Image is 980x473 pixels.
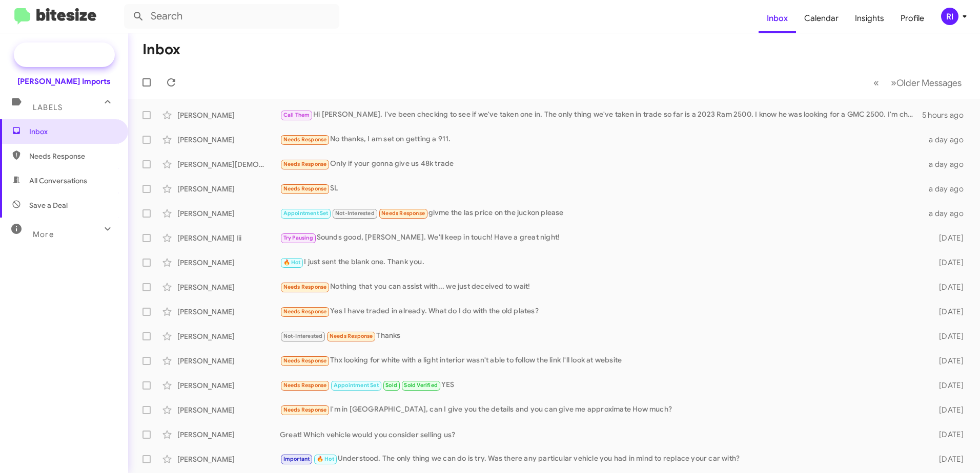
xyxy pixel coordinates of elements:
div: [PERSON_NAME] [177,184,280,194]
div: a day ago [923,184,972,194]
span: Not-Interested [335,210,375,217]
span: Needs Response [283,406,327,413]
div: Sounds good, [PERSON_NAME]. We'll keep in touch! Have a great night! [280,232,923,244]
div: [PERSON_NAME] [177,380,280,391]
div: [PERSON_NAME] [177,454,280,464]
span: Needs Response [283,161,327,167]
div: [PERSON_NAME] Iii [177,233,280,243]
div: Only if your gonna give us 48k trade [280,158,923,170]
div: Great! Which vehicle would you consider selling us? [280,429,923,440]
nav: Page navigation example [868,72,968,93]
span: 🔥 Hot [317,456,334,462]
div: [PERSON_NAME] [177,331,280,341]
span: Older Messages [896,77,962,89]
span: Needs Response [381,210,425,217]
span: Needs Response [283,308,327,315]
div: Thanks [280,330,923,342]
div: [PERSON_NAME] [177,405,280,415]
span: Sold [385,382,397,389]
div: givme the las price on the juckon please [280,207,923,219]
input: Search [124,4,339,29]
a: Inbox [759,4,796,33]
span: Needs Response [283,136,327,143]
div: [PERSON_NAME] [177,429,280,440]
span: Needs Response [29,151,116,161]
div: [DATE] [923,356,972,366]
div: [DATE] [923,257,972,268]
h1: Inbox [142,41,180,58]
div: [PERSON_NAME] [177,257,280,268]
div: YES [280,379,923,391]
div: No thanks, I am set on getting a 911. [280,134,923,145]
div: [DATE] [923,331,972,341]
span: 🔥 Hot [283,259,301,266]
span: Call Them [283,112,310,118]
span: Inbox [29,126,116,137]
span: Needs Response [283,185,327,192]
div: [PERSON_NAME] Imports [17,76,111,87]
a: Insights [847,4,892,33]
span: Special Campaign [45,50,107,60]
span: More [33,230,54,239]
span: Needs Response [330,333,373,339]
div: Hi [PERSON_NAME]. I've been checking to see if we've taken one in. The only thing we've taken in ... [280,109,922,121]
span: Try Pausing [283,234,313,241]
span: Not-Interested [283,333,323,339]
span: Save a Deal [29,200,68,210]
button: RI [932,8,969,25]
span: Needs Response [283,284,327,290]
span: Important [283,456,310,462]
div: [DATE] [923,307,972,317]
div: [DATE] [923,282,972,292]
div: [DATE] [923,429,972,440]
button: Next [885,72,968,93]
span: Needs Response [283,357,327,364]
div: [DATE] [923,405,972,415]
a: Profile [892,4,932,33]
div: 5 hours ago [922,110,972,120]
div: Understood. The only thing we can do is try. Was there any particular vehicle you had in mind to ... [280,453,923,465]
a: Special Campaign [14,42,115,67]
span: Needs Response [283,382,327,389]
div: [PERSON_NAME] [177,307,280,317]
button: Previous [867,72,885,93]
div: Thx looking for white with a light interior wasn't able to follow the link I'll look at website [280,355,923,367]
div: a day ago [923,159,972,169]
span: » [891,76,896,89]
div: [PERSON_NAME] [177,135,280,145]
div: [DATE] [923,380,972,391]
div: I just sent the blank one. Thank you. [280,256,923,268]
div: Nothing that you can assist with... we just deceived to wait! [280,281,923,293]
div: RI [941,8,958,25]
div: [PERSON_NAME] [177,282,280,292]
div: I'm in [GEOGRAPHIC_DATA], can I give you the details and you can give me approximate How much? [280,404,923,416]
div: a day ago [923,135,972,145]
div: a day ago [923,208,972,219]
div: [PERSON_NAME] [177,110,280,120]
span: « [873,76,879,89]
div: [PERSON_NAME] [177,356,280,366]
span: Sold Verified [404,382,438,389]
div: Yes I have traded in already. What do I do with the old plates? [280,306,923,317]
div: SL [280,183,923,195]
div: [PERSON_NAME] [177,208,280,219]
div: [DATE] [923,454,972,464]
span: Appointment Set [334,382,379,389]
div: [DATE] [923,233,972,243]
span: Labels [33,103,63,112]
div: [PERSON_NAME][DEMOGRAPHIC_DATA] [177,159,280,169]
span: Appointment Set [283,210,329,217]
a: Calendar [796,4,847,33]
span: All Conversations [29,176,87,186]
